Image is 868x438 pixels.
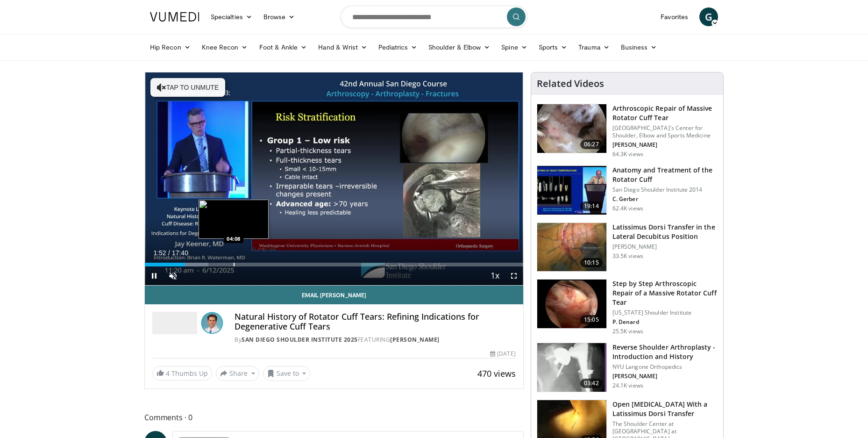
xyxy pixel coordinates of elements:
[537,223,718,272] a: 10:15 Latissimus Dorsi Transfer in the Lateral Decubitus Position [PERSON_NAME] 33.5K views
[235,336,516,344] div: By FEATURING
[153,249,166,257] span: 1:52
[537,343,606,392] img: zucker_4.png.150x105_q85_crop-smart_upscale.jpg
[150,78,225,97] button: Tap to unmute
[242,336,358,344] a: San Diego Shoulder Institute 2025
[477,368,516,379] span: 470 views
[612,165,718,184] h3: Anatomy and Treatment of the Rotator Cuff
[490,350,515,358] div: [DATE]
[612,124,718,139] p: [GEOGRAPHIC_DATA]'s Center for Shoulder, Elbow and Sports Medicine
[612,223,718,241] h3: Latissimus Dorsi Transfer in the Lateral Decubitus Position
[144,411,524,424] span: Comments 0
[496,38,533,57] a: Spine
[145,266,164,285] button: Pause
[263,366,311,381] button: Save to
[537,223,606,272] img: 38501_0000_3.png.150x105_q85_crop-smart_upscale.jpg
[580,201,603,211] span: 19:14
[655,7,694,26] a: Favorites
[505,266,523,285] button: Fullscreen
[580,379,603,388] span: 03:42
[537,78,604,89] h4: Related Videos
[201,312,223,334] img: Avatar
[145,72,523,286] video-js: Video Player
[612,382,643,389] p: 24.1K views
[580,258,603,267] span: 10:15
[152,312,197,334] img: San Diego Shoulder Institute 2025
[537,104,606,153] img: 281021_0002_1.png.150x105_q85_crop-smart_upscale.jpg
[580,315,603,324] span: 15:05
[486,266,505,285] button: Playback Rate
[612,318,718,326] p: P. Denard
[216,366,259,381] button: Share
[612,252,643,260] p: 33.5K views
[150,12,199,22] img: VuMedi Logo
[612,151,643,158] p: 64.3K views
[612,186,718,194] p: San Diego Shoulder Institute 2014
[612,373,718,380] p: [PERSON_NAME]
[145,263,523,266] div: Progress Bar
[612,205,643,212] p: 62.4K views
[699,7,718,26] a: G
[537,280,606,328] img: 7cd5bdb9-3b5e-40f2-a8f4-702d57719c06.150x105_q85_crop-smart_upscale.jpg
[537,166,606,215] img: 58008271-3059-4eea-87a5-8726eb53a503.150x105_q85_crop-smart_upscale.jpg
[144,38,196,57] a: Hip Recon
[537,104,718,158] a: 06:27 Arthroscopic Repair of Massive Rotator Cuff Tear [GEOGRAPHIC_DATA]'s Center for Shoulder, E...
[423,38,496,57] a: Shoulder & Elbow
[615,38,663,57] a: Business
[612,363,718,371] p: NYU Langone Orthopedics
[537,279,718,335] a: 15:05 Step by Step Arthroscopic Repair of a Massive Rotator Cuff Tear [US_STATE] Shoulder Institu...
[612,400,718,418] h3: Open [MEDICAL_DATA] With a Latissimus Dorsi Transfer
[612,243,718,251] p: [PERSON_NAME]
[196,38,254,57] a: Knee Recon
[199,200,269,239] img: image.jpeg
[612,343,718,361] h3: Reverse Shoulder Arthroplasty - Introduction and History
[537,165,718,215] a: 19:14 Anatomy and Treatment of the Rotator Cuff San Diego Shoulder Institute 2014 C. Gerber 62.4K...
[168,249,170,257] span: /
[373,38,423,57] a: Pediatrics
[145,286,523,304] a: Email [PERSON_NAME]
[612,104,718,122] h3: Arthroscopic Repair of Massive Rotator Cuff Tear
[580,140,603,149] span: 06:27
[612,195,718,203] p: C. Gerber
[313,38,373,57] a: Hand & Wrist
[235,312,516,332] h4: Natural History of Rotator Cuff Tears: Refining Indications for Degenerative Cuff Tears
[612,328,643,335] p: 25.5K views
[390,336,440,344] a: [PERSON_NAME]
[537,343,718,392] a: 03:42 Reverse Shoulder Arthroplasty - Introduction and History NYU Langone Orthopedics [PERSON_NA...
[254,38,313,57] a: Foot & Ankle
[152,366,212,381] a: 4 Thumbs Up
[612,309,718,316] p: [US_STATE] Shoulder Institute
[533,38,573,57] a: Sports
[612,141,718,149] p: [PERSON_NAME]
[341,6,527,28] input: Search topics, interventions
[258,7,301,26] a: Browse
[166,369,170,378] span: 4
[612,279,718,307] h3: Step by Step Arthroscopic Repair of a Massive Rotator Cuff Tear
[205,7,258,26] a: Specialties
[573,38,615,57] a: Trauma
[164,266,182,285] button: Unmute
[172,249,188,257] span: 17:40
